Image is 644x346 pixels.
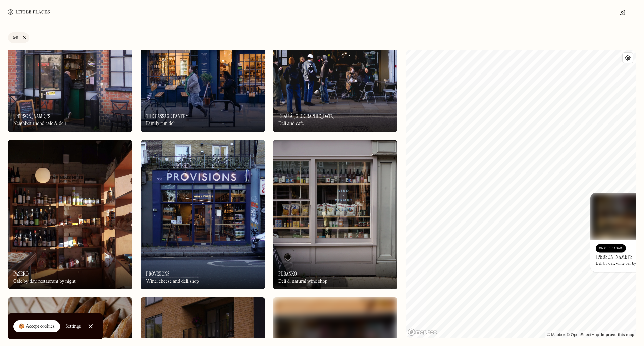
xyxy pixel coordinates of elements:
div: 🍪 Accept cookies [19,323,55,330]
a: Improve this map [601,332,634,337]
canvas: Map [406,50,636,338]
div: Deli [11,36,18,40]
h3: [PERSON_NAME]'s [596,254,633,260]
a: Mapbox homepage [408,328,437,336]
h3: Provisions [146,270,170,277]
div: Wine, cheese and deli shop [146,279,199,284]
div: Neighbourhood cafe & deli [13,121,66,127]
a: ProvisionsProvisionsProvisionsWine, cheese and deli shop [141,140,265,289]
div: On Our Radar [599,245,623,252]
a: Deli [8,32,29,43]
a: OpenStreetMap [567,332,599,337]
a: 🍪 Accept cookies [13,320,60,333]
a: Settings [65,319,81,334]
div: Settings [65,324,81,329]
h3: Furanxo [278,270,297,277]
img: Pasero [8,140,132,289]
div: Cafe by day, restaurant by night [13,279,76,284]
div: Deli and cafe [278,121,304,127]
button: Find my location [623,53,633,63]
h3: The Passage Pantry [146,113,189,119]
h3: [PERSON_NAME]'s [13,113,50,119]
a: Mapbox [547,332,566,337]
img: Furanxo [273,140,397,289]
h3: L’eau à [GEOGRAPHIC_DATA] [278,113,335,119]
img: Provisions [141,140,265,289]
div: Deli & natural wine shop [278,279,327,284]
div: Family run deli [146,121,176,127]
a: FuranxoFuranxoFuranxoDeli & natural wine shop [273,140,397,289]
a: Close Cookie Popup [84,319,97,333]
a: PaseroPaseroPaseroCafe by day, restaurant by night [8,140,132,289]
h3: Pasero [13,270,29,277]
